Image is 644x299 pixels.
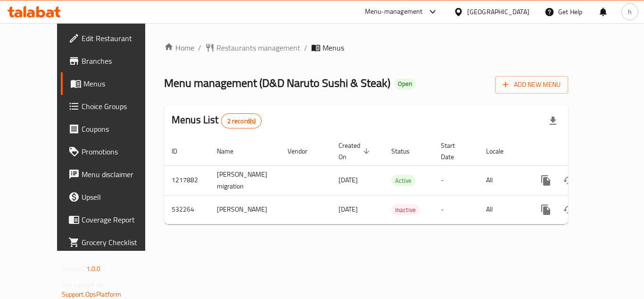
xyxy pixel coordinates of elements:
[82,33,157,44] span: Edit Restaurant
[61,72,165,95] a: Menus
[164,42,568,53] nav: breadcrumb
[339,174,358,186] span: [DATE]
[217,145,246,157] span: Name
[172,113,262,128] h2: Menus List
[82,55,157,67] span: Branches
[82,169,157,180] span: Menu disclaimer
[61,231,165,254] a: Grocery Checklist
[221,113,262,128] div: Total records count
[391,175,415,186] span: Active
[82,101,157,112] span: Choice Groups
[61,208,165,231] a: Coverage Report
[86,263,101,275] span: 1.0.0
[61,27,165,50] a: Edit Restaurant
[164,72,390,94] span: Menu management ( D&D Naruto Sushi & Steak )
[495,76,568,94] button: Add New Menu
[527,137,633,166] th: Actions
[216,42,300,53] span: Restaurants management
[557,198,580,221] button: Change Status
[164,165,209,195] td: 1217882
[288,145,320,157] span: Vendor
[82,146,157,157] span: Promotions
[62,263,85,275] span: Version:
[164,137,633,224] table: enhanced table
[503,79,561,91] span: Add New Menu
[82,123,157,135] span: Coupons
[222,117,262,126] span: 2 record(s)
[535,169,557,192] button: more
[164,42,194,53] a: Home
[209,195,280,224] td: [PERSON_NAME]
[61,118,165,140] a: Coupons
[61,140,165,163] a: Promotions
[82,237,157,248] span: Grocery Checklist
[542,110,564,132] div: Export file
[433,195,479,224] td: -
[61,163,165,186] a: Menu disclaimer
[61,186,165,208] a: Upsell
[479,165,527,195] td: All
[486,145,516,157] span: Locale
[83,78,157,89] span: Menus
[391,175,415,186] div: Active
[164,195,209,224] td: 532264
[172,145,190,157] span: ID
[557,169,580,192] button: Change Status
[391,145,422,157] span: Status
[304,42,307,53] li: /
[535,198,557,221] button: more
[433,165,479,195] td: -
[394,80,416,88] span: Open
[467,7,529,17] div: [GEOGRAPHIC_DATA]
[628,7,632,17] span: h
[61,50,165,72] a: Branches
[365,6,423,17] div: Menu-management
[205,42,300,53] a: Restaurants management
[339,140,372,162] span: Created On
[82,214,157,225] span: Coverage Report
[209,165,280,195] td: [PERSON_NAME] migration
[391,205,420,215] span: Inactive
[339,203,358,215] span: [DATE]
[82,191,157,203] span: Upsell
[441,140,467,162] span: Start Date
[322,42,344,53] span: Menus
[61,95,165,118] a: Choice Groups
[479,195,527,224] td: All
[394,78,416,90] div: Open
[62,279,105,291] span: Get support on:
[198,42,201,53] li: /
